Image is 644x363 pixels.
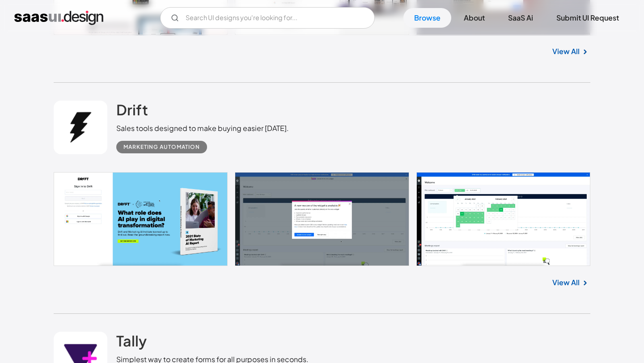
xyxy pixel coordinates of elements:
[160,7,375,29] input: Search UI designs you're looking for...
[552,46,580,57] a: View All
[552,277,580,288] a: View All
[116,332,147,350] h2: Tally
[403,8,451,28] a: Browse
[116,101,148,123] a: Drift
[116,123,289,134] div: Sales tools designed to make buying easier [DATE].
[497,8,544,28] a: SaaS Ai
[123,142,200,152] div: Marketing Automation
[160,7,375,29] form: Email Form
[453,8,496,28] a: About
[14,11,103,25] a: home
[116,332,147,354] a: Tally
[546,8,630,28] a: Submit UI Request
[116,101,148,118] h2: Drift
